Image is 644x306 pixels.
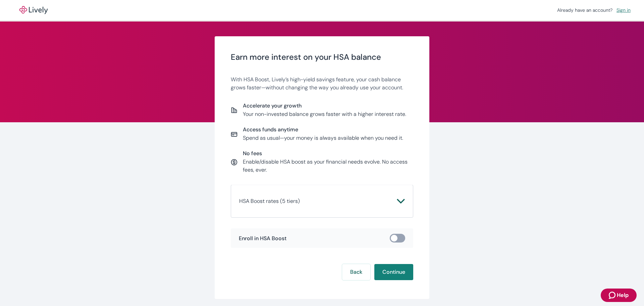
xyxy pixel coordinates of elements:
span: No fees [243,150,413,157]
a: Sign in [614,6,633,14]
p: Enable/disable HSA boost as your financial needs evolve. No access fees, ever. [243,158,413,174]
svg: Report icon [231,107,237,114]
span: Enroll in HSA Boost [239,235,286,242]
svg: Chevron icon [397,197,405,205]
svg: Currency icon [231,159,237,166]
div: Already have an account? [557,7,633,14]
svg: Card icon [231,131,237,138]
span: Access funds anytime [243,126,403,133]
span: Help [617,291,629,299]
svg: Zendesk support icon [609,291,617,299]
button: Continue [374,264,413,280]
p: HSA Boost rates (5 tiers) [239,197,300,205]
span: Earn more interest on your HSA balance [231,52,413,62]
button: Back [342,264,370,280]
span: Accelerate your growth [243,102,406,109]
button: Zendesk support iconHelp [601,289,637,302]
button: HSA Boost rates (5 tiers) [239,193,405,209]
p: With HSA Boost, Lively’s high-yield savings feature, your cash balance grows faster—without chang... [231,76,413,92]
p: Spend as usual—your money is always available when you need it. [243,134,403,142]
img: Lively [15,6,52,14]
p: Your non-invested balance grows faster with a higher interest rate. [243,110,406,118]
